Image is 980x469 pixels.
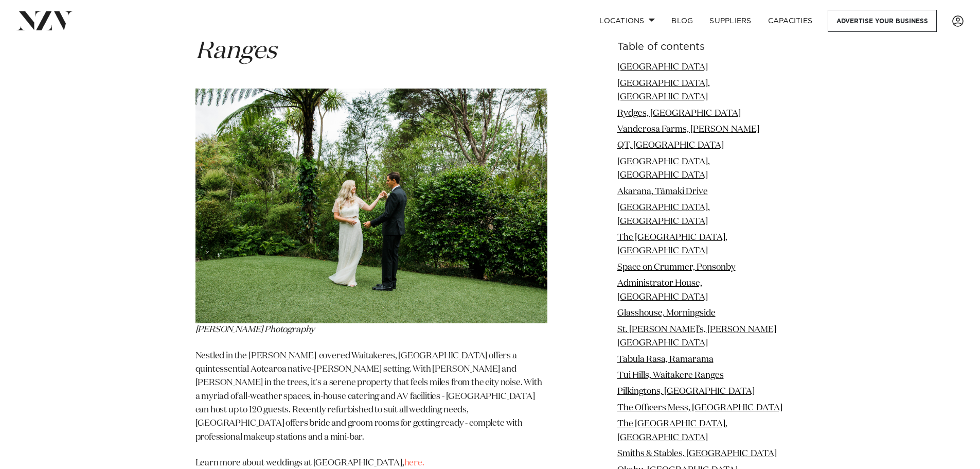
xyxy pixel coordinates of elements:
a: [GEOGRAPHIC_DATA], [GEOGRAPHIC_DATA] [617,158,710,180]
a: The [GEOGRAPHIC_DATA], [GEOGRAPHIC_DATA] [617,233,727,255]
a: Administrator House, [GEOGRAPHIC_DATA] [617,279,708,301]
a: St. [PERSON_NAME]’s, [PERSON_NAME][GEOGRAPHIC_DATA] [617,325,776,347]
a: Akarana, Tāmaki Drive [617,187,708,196]
span: [PERSON_NAME] Photography [195,325,315,334]
a: Glasshouse, Morningside [617,309,716,318]
a: Capacities [760,10,821,32]
a: Vanderosa Farms, [PERSON_NAME] [617,125,759,134]
span: Learn more about weddings at [GEOGRAPHIC_DATA], [195,459,424,467]
a: The [GEOGRAPHIC_DATA], [GEOGRAPHIC_DATA] [617,420,727,442]
a: SUPPLIERS [701,10,759,32]
a: BLOG [663,10,701,32]
a: here. [404,459,424,467]
a: Locations [591,10,663,32]
a: Advertise your business [828,10,937,32]
h6: Table of contents [617,42,785,53]
a: Smiths & Stables, [GEOGRAPHIC_DATA] [617,449,777,458]
a: The Officers Mess, [GEOGRAPHIC_DATA] [617,404,782,412]
a: QT, [GEOGRAPHIC_DATA] [617,141,724,150]
a: Rydges, [GEOGRAPHIC_DATA] [617,109,741,117]
a: Pilkingtons, [GEOGRAPHIC_DATA] [617,387,755,396]
a: Tabula Rasa, Ramarama [617,355,714,363]
a: [GEOGRAPHIC_DATA], [GEOGRAPHIC_DATA] [617,203,710,225]
a: Space on Crummer, Ponsonby [617,263,736,272]
a: [GEOGRAPHIC_DATA] [617,63,708,72]
a: [GEOGRAPHIC_DATA], [GEOGRAPHIC_DATA] [617,79,710,101]
p: Nestled in the [PERSON_NAME]-covered Waitakeres, [GEOGRAPHIC_DATA] offers a quintessential Aotear... [195,350,547,444]
a: Tui Hills, Waitakere Ranges [617,371,724,380]
img: nzv-logo.png [16,11,73,30]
